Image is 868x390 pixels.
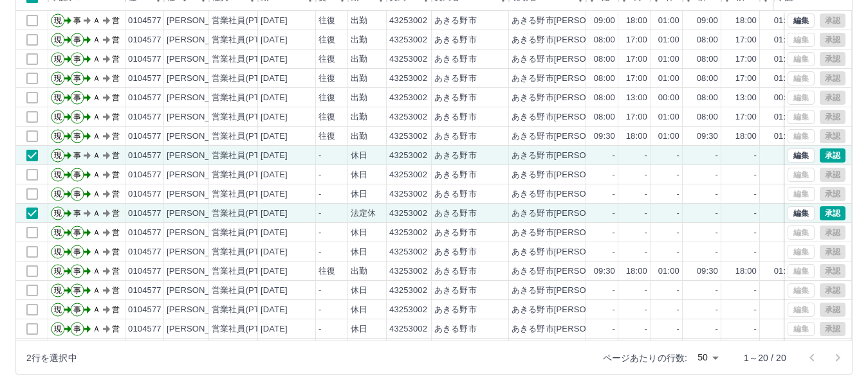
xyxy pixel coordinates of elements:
[645,188,647,200] div: -
[594,130,615,143] div: 09:30
[128,227,162,239] div: 0104577
[93,267,100,276] text: Ａ
[594,53,615,66] div: 08:00
[645,246,647,258] div: -
[645,304,647,316] div: -
[692,348,723,367] div: 50
[512,304,723,316] div: あきる野市[PERSON_NAME]学童クラブ第1・第2・第3
[594,73,615,85] div: 08:00
[389,34,427,46] div: 43253002
[626,111,647,123] div: 17:00
[261,34,288,46] div: [DATE]
[212,246,279,258] div: 営業社員(PT契約)
[389,150,427,162] div: 43253002
[716,246,718,258] div: -
[351,265,367,278] div: 出勤
[93,209,100,218] text: Ａ
[212,73,279,85] div: 営業社員(PT契約)
[434,265,477,278] div: あきる野市
[512,111,723,123] div: あきる野市[PERSON_NAME]学童クラブ第1・第2・第3
[319,265,335,278] div: 往復
[512,265,723,278] div: あきる野市[PERSON_NAME]学童クラブ第1・第2・第3
[434,169,477,181] div: あきる野市
[319,73,335,85] div: 往復
[626,34,647,46] div: 17:00
[820,148,845,163] button: 承認
[658,265,679,278] div: 01:00
[658,15,679,27] div: 01:00
[389,285,427,297] div: 43253002
[128,208,162,220] div: 0104577
[167,227,237,239] div: [PERSON_NAME]
[73,267,81,276] text: 事
[754,285,757,297] div: -
[73,286,81,295] text: 事
[73,132,81,141] text: 事
[261,73,288,85] div: [DATE]
[351,227,367,239] div: 休日
[389,208,427,220] div: 43253002
[112,286,120,295] text: 営
[167,150,237,162] div: [PERSON_NAME]
[774,265,795,278] div: 01:00
[434,285,477,297] div: あきる野市
[93,93,100,102] text: Ａ
[128,130,162,143] div: 0104577
[389,227,427,239] div: 43253002
[319,169,321,181] div: -
[820,206,845,220] button: 承認
[512,227,723,239] div: あきる野市[PERSON_NAME]学童クラブ第1・第2・第3
[389,92,427,104] div: 43253002
[128,53,162,66] div: 0104577
[54,16,62,25] text: 現
[261,169,288,181] div: [DATE]
[389,169,427,181] div: 43253002
[54,286,62,295] text: 現
[93,170,100,179] text: Ａ
[73,190,81,199] text: 事
[697,130,718,143] div: 09:30
[261,208,288,220] div: [DATE]
[389,304,427,316] div: 43253002
[212,227,279,239] div: 営業社員(PT契約)
[351,169,367,181] div: 休日
[54,151,62,160] text: 現
[212,208,279,220] div: 営業社員(PT契約)
[212,92,279,104] div: 営業社員(PT契約)
[319,188,321,200] div: -
[112,228,120,237] text: 営
[754,150,757,162] div: -
[54,74,62,83] text: 現
[319,227,321,239] div: -
[434,111,477,123] div: あきる野市
[112,35,120,44] text: 営
[54,132,62,141] text: 現
[613,208,615,220] div: -
[73,35,81,44] text: 事
[73,247,81,256] text: 事
[261,285,288,297] div: [DATE]
[594,111,615,123] div: 08:00
[167,285,237,297] div: [PERSON_NAME]
[54,93,62,102] text: 現
[716,208,718,220] div: -
[212,150,279,162] div: 営業社員(PT契約)
[658,34,679,46] div: 01:00
[212,304,279,316] div: 営業社員(PT契約)
[774,130,795,143] div: 01:00
[93,132,100,141] text: Ａ
[594,34,615,46] div: 08:00
[112,267,120,276] text: 営
[613,150,615,162] div: -
[677,208,679,220] div: -
[613,285,615,297] div: -
[212,34,279,46] div: 営業社員(PT契約)
[512,150,723,162] div: あきる野市[PERSON_NAME]学童クラブ第1・第2・第3
[112,132,120,141] text: 営
[212,53,279,66] div: 営業社員(PT契約)
[73,170,81,179] text: 事
[512,34,723,46] div: あきる野市[PERSON_NAME]学童クラブ第1・第2・第3
[54,247,62,256] text: 現
[128,150,162,162] div: 0104577
[645,285,647,297] div: -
